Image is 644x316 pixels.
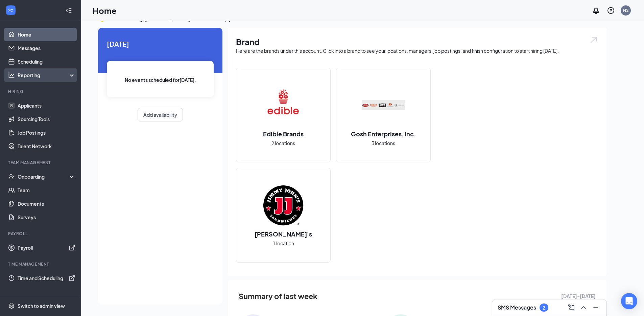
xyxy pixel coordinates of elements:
img: Edible Brands [262,84,305,127]
button: Add availability [138,108,183,121]
svg: ComposeMessage [567,303,575,312]
svg: UserCheck [8,173,15,180]
div: Payroll [8,231,74,236]
div: TIME MANAGEMENT [8,261,74,267]
img: open.6027fd2a22e1237b5b06.svg [590,36,598,44]
a: Messages [18,41,75,55]
a: Scheduling [18,55,75,68]
h1: Home [93,5,117,16]
span: 3 locations [372,139,395,147]
svg: Minimize [592,303,600,312]
button: ComposeMessage [566,302,577,313]
button: ChevronUp [578,302,589,313]
a: PayrollExternalLink [18,241,75,254]
h1: Brand [236,36,598,47]
div: Reporting [18,72,76,78]
img: Gosh Enterprises, Inc. [362,84,405,127]
div: Team Management [8,160,74,165]
h2: Edible Brands [256,130,310,138]
div: Open Intercom Messenger [621,293,637,309]
svg: ChevronUp [579,303,588,312]
a: Time and SchedulingExternalLink [18,271,75,285]
a: Documents [18,197,75,210]
svg: Settings [8,302,15,309]
div: Hiring [8,89,74,94]
div: Here are the brands under this account. Click into a brand to see your locations, managers, job p... [236,47,598,54]
div: Switch to admin view [18,302,65,309]
button: Minimize [590,302,601,313]
span: No events scheduled for [DATE] . [125,76,196,84]
svg: Collapse [65,7,72,14]
svg: QuestionInfo [607,6,615,15]
span: [DATE] - [DATE] [561,292,596,300]
h2: Gosh Enterprises, Inc. [344,130,423,138]
svg: Analysis [8,72,15,78]
div: Onboarding [18,173,70,180]
span: 2 locations [271,139,295,147]
a: Surveys [18,210,75,224]
h2: [PERSON_NAME]'s [248,230,319,238]
span: [DATE] [107,39,214,49]
span: Summary of last week [239,290,317,302]
a: Applicants [18,99,75,112]
h3: SMS Messages [498,304,536,311]
svg: Notifications [592,6,600,15]
svg: WorkstreamLogo [7,7,14,14]
a: Talent Network [18,139,75,153]
div: 2 [543,305,545,311]
a: Sourcing Tools [18,112,75,126]
a: Home [18,28,75,41]
a: Job Postings [18,126,75,139]
img: Jimmy John's [262,184,305,227]
div: NS [623,7,629,13]
a: Team [18,183,75,197]
span: 1 location [273,240,294,247]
